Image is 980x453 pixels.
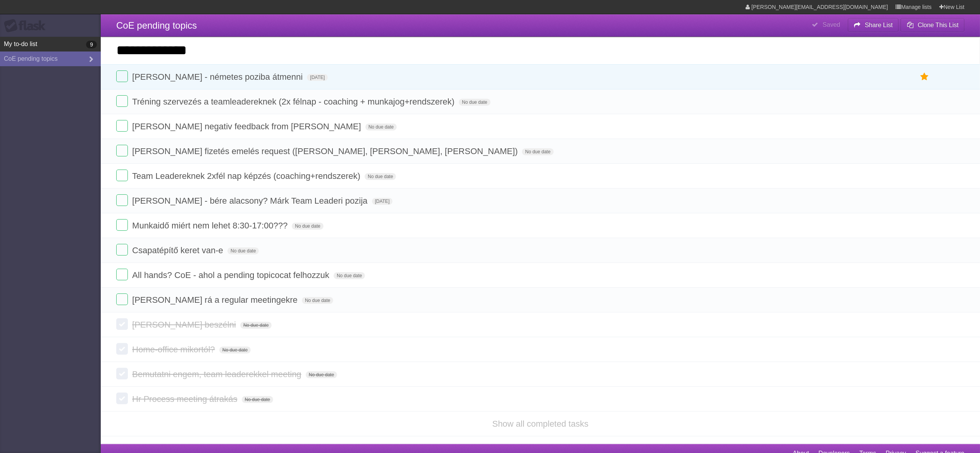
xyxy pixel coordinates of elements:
span: Tréning szervezés a teamleadereknek (2x félnap - coaching + munkajog+rendszerek) [132,97,456,106]
span: All hands? CoE - ahol a pending topicocat felhozzuk [132,270,331,280]
label: Done [116,95,128,107]
span: Csapatépítő keret van-e [132,245,225,255]
span: [PERSON_NAME] beszélni [132,320,238,329]
span: Home-office mikortól? [132,345,217,354]
label: Done [116,244,128,256]
span: Munkaidő miért nem lehet 8:30-17:00??? [132,221,289,230]
b: Clone This List [918,22,959,28]
label: Done [116,368,128,379]
span: No due date [292,223,323,230]
label: Done [116,120,128,132]
span: [PERSON_NAME] fizetés emelés request ([PERSON_NAME], [PERSON_NAME], [PERSON_NAME]) [132,146,520,156]
span: [PERSON_NAME] - bére alacsony? Márk Team Leaderi pozija [132,196,369,206]
span: No due date [219,347,251,353]
button: Clone This List [901,18,964,32]
label: Done [116,318,128,330]
span: No due date [459,99,490,106]
span: No due date [240,322,272,329]
span: No due date [365,173,396,180]
button: Share List [848,18,899,32]
label: Done [116,269,128,280]
span: No due date [227,247,259,254]
span: [PERSON_NAME] negativ feedback from [PERSON_NAME] [132,122,363,131]
span: Bemutatni engem, team leaderekkel meeting [132,369,303,379]
b: 9 [86,41,97,48]
a: Show all completed tasks [492,419,588,429]
label: Done [116,219,128,231]
b: Share List [865,22,893,28]
span: No due date [302,297,333,304]
span: [PERSON_NAME] - németes poziba átmenni [132,72,305,82]
label: Done [116,343,128,355]
label: Done [116,70,128,82]
label: Done [116,170,128,181]
span: No due date [365,124,397,130]
span: No due date [522,148,553,155]
label: Done [116,393,128,404]
span: [DATE] [372,198,393,205]
b: Saved [823,21,840,28]
div: Flask [4,19,50,33]
span: No due date [334,272,365,279]
label: Done [116,293,128,305]
span: [DATE] [307,74,328,81]
span: Hr Process meeting átrakás [132,394,239,404]
span: No due date [306,371,337,378]
span: CoE pending topics [116,20,197,31]
span: No due date [242,396,273,403]
label: Done [116,194,128,206]
span: Team Leadereknek 2xfél nap képzés (coaching+rendszerek) [132,171,362,181]
label: Star task [917,70,932,83]
span: [PERSON_NAME] rá a regular meetingekre [132,295,300,305]
label: Done [116,145,128,156]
